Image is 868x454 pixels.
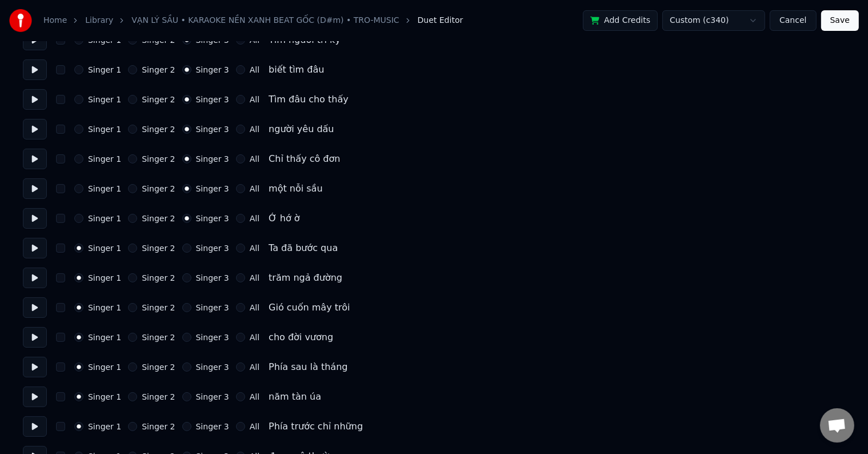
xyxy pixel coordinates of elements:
[88,363,121,371] label: Singer 1
[269,63,324,77] div: biết tìm đâu
[269,390,321,404] div: năm tàn úa
[196,155,229,163] label: Singer 3
[250,66,259,74] label: All
[88,36,121,44] label: Singer 1
[269,360,347,374] div: Phía sau là tháng
[142,244,175,252] label: Singer 2
[196,244,229,252] label: Singer 3
[196,185,229,193] label: Singer 3
[269,420,363,433] div: Phía trước chỉ những
[142,363,175,371] label: Singer 2
[88,393,121,401] label: Singer 1
[269,93,349,106] div: Tìm đâu cho thấy
[196,363,229,371] label: Singer 3
[88,274,121,282] label: Singer 1
[88,125,121,133] label: Singer 1
[250,304,259,312] label: All
[269,152,340,166] div: Chỉ thấy cô đơn
[821,10,859,31] button: Save
[250,185,259,193] label: All
[142,304,175,312] label: Singer 2
[196,423,229,431] label: Singer 3
[88,95,121,103] label: Singer 1
[196,36,229,44] label: Singer 3
[43,15,463,26] nav: breadcrumb
[250,244,259,252] label: All
[88,244,121,252] label: Singer 1
[250,423,259,431] label: All
[142,125,175,133] label: Singer 2
[88,423,121,431] label: Singer 1
[250,95,259,103] label: All
[142,333,175,341] label: Singer 2
[142,36,175,44] label: Singer 2
[9,9,32,32] img: youka
[142,274,175,282] label: Singer 2
[196,304,229,312] label: Singer 3
[196,333,229,341] label: Singer 3
[196,393,229,401] label: Singer 3
[142,214,175,222] label: Singer 2
[250,36,259,44] label: All
[196,125,229,133] label: Singer 3
[269,212,300,225] div: Ớ hớ ờ
[142,155,175,163] label: Singer 2
[142,66,175,74] label: Singer 2
[269,330,333,344] div: cho đời vương
[583,10,658,31] button: Add Credits
[85,15,113,26] a: Library
[269,122,334,136] div: người yêu dấu
[269,271,342,285] div: trăm ngả đường
[196,66,229,74] label: Singer 3
[142,185,175,193] label: Singer 2
[250,363,259,371] label: All
[269,182,322,196] div: một nỗi sầu
[250,333,259,341] label: All
[88,185,121,193] label: Singer 1
[250,393,259,401] label: All
[196,274,229,282] label: Singer 3
[250,155,259,163] label: All
[142,423,175,431] label: Singer 2
[418,15,463,26] span: Duet Editor
[88,155,121,163] label: Singer 1
[131,15,399,26] a: VẠN LÝ SẦU • KARAOKE NỀN XANH BEAT GỐC (D#m) • TRO-MUSIC
[88,66,121,74] label: Singer 1
[269,301,350,314] div: Gió cuốn mây trôi
[250,274,259,282] label: All
[88,333,121,341] label: Singer 1
[142,95,175,103] label: Singer 2
[88,214,121,222] label: Singer 1
[770,10,816,31] button: Cancel
[269,241,338,255] div: Ta đã bước qua
[142,393,175,401] label: Singer 2
[196,214,229,222] label: Singer 3
[196,95,229,103] label: Singer 3
[820,408,854,443] div: Open chat
[43,15,67,26] a: Home
[250,214,259,222] label: All
[88,304,121,312] label: Singer 1
[250,125,259,133] label: All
